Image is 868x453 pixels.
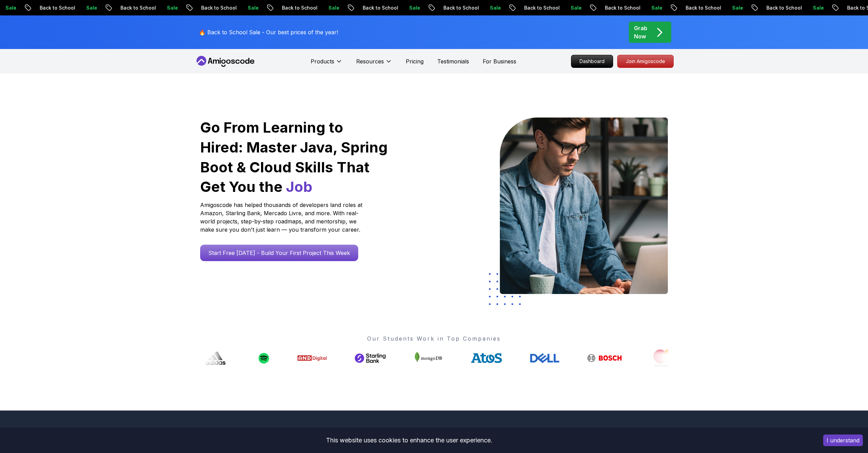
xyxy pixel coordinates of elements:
p: Sale [795,4,817,11]
span: Job [286,178,312,195]
a: Testimonials [437,57,469,65]
p: Back to School [103,4,149,11]
a: Join Amigoscode [617,55,674,68]
button: Resources [356,57,392,71]
p: Sale [391,4,413,11]
p: Resources [356,57,384,65]
a: Start Free [DATE] - Build Your First Project This Week [200,245,358,261]
p: Back to School [426,4,472,11]
p: Sale [472,4,494,11]
button: Products [311,57,342,71]
p: Back to School [749,4,795,11]
p: Dashboard [571,55,613,68]
p: Sale [311,4,333,11]
a: Pricing [406,57,424,65]
button: Accept cookies [823,434,863,446]
p: Back to School [506,4,553,11]
p: Sale [553,4,575,11]
a: For Business [483,57,516,65]
h1: Go From Learning to Hired: Master Java, Spring Boot & Cloud Skills That Get You the [200,118,389,197]
p: Back to School [183,4,230,11]
p: Sale [230,4,252,11]
p: Sale [634,4,656,11]
p: Back to School [264,4,311,11]
p: Sale [714,4,736,11]
a: Dashboard [571,55,613,68]
p: Grab Now [634,24,647,40]
p: Amigoscode has helped thousands of developers land roles at Amazon, Starling Bank, Mercado Livre,... [200,201,364,234]
p: Sale [149,4,171,11]
p: Back to School [345,4,391,11]
p: Back to School [668,4,714,11]
img: hero [500,118,668,294]
p: Back to School [22,4,68,11]
p: Our Students Work in Top Companies [200,334,668,343]
p: Join Amigoscode [618,55,673,68]
p: 🔥 Back to School Sale - Our best prices of the year! [199,28,338,36]
p: Back to School [587,4,634,11]
p: Sale [68,4,90,11]
p: Products [311,57,334,65]
div: This website uses cookies to enhance the user experience. [5,433,813,448]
